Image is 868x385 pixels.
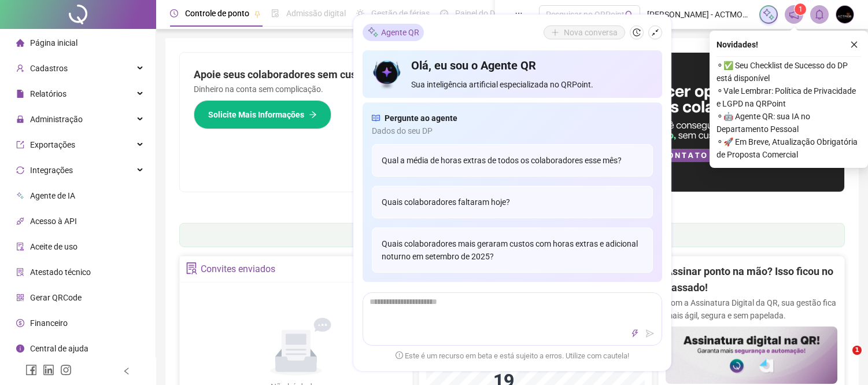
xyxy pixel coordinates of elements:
span: left [123,367,131,375]
span: qrcode [16,294,24,302]
span: Novidades ! [716,38,758,51]
span: Página inicial [30,38,77,47]
sup: 1 [795,3,806,15]
span: facebook [25,364,37,376]
button: Solicite Mais Informações [194,100,331,129]
img: sparkle-icon.fc2bf0ac1784a2077858766a79e2daf3.svg [762,8,775,21]
span: Acesso à API [30,217,77,226]
span: linkedin [43,364,54,376]
span: 1 [799,5,803,13]
button: send [643,327,657,340]
span: Integrações [30,166,73,175]
span: exclamation-circle [396,351,403,359]
img: icon [372,57,402,91]
div: Quais colaboradores faltaram hoje? [372,186,653,218]
span: Pergunte ao agente [385,112,457,124]
span: arrow-right [309,111,317,119]
span: instagram [60,364,72,376]
span: Sua inteligência artificial especializada no QRPoint. [411,78,652,91]
img: 9899 [836,6,854,23]
img: sparkle-icon.fc2bf0ac1784a2077858766a79e2daf3.svg [367,26,379,38]
span: Gestão de férias [371,9,430,18]
iframe: Intercom live chat [829,346,856,373]
h4: Olá, eu sou o Agente QR [411,57,652,74]
h2: Assinar ponto na mão? Isso ficou no passado! [666,263,837,296]
span: Solicite Mais Informações [208,108,304,121]
span: sync [16,166,24,174]
span: ⚬ 🤖 Agente QR: sua IA no Departamento Pessoal [716,110,861,135]
span: history [633,28,641,36]
span: ⚬ ✅ Seu Checklist de Sucesso do DP está disponível [716,59,861,85]
span: info-circle [16,344,24,353]
span: 1 [852,346,862,355]
span: dashboard [440,9,448,17]
button: Nova conversa [544,25,625,39]
span: ⚬ 🚀 Em Breve, Atualização Obrigatória de Proposta Comercial [716,135,861,161]
img: banner%2Fa8ee1423-cce5-4ffa-a127-5a2d429cc7d8.png [512,53,845,192]
span: Relatórios [30,89,67,98]
span: Dados do seu DP [372,124,653,137]
span: clock-circle [170,9,178,17]
span: thunderbolt [631,329,639,338]
span: Painel do DP [455,9,500,18]
span: dollar [16,319,24,327]
span: close [850,41,858,49]
span: home [16,39,24,47]
span: notification [789,9,799,20]
span: Central de ajuda [30,344,88,353]
span: sun [356,9,364,17]
p: Com a Assinatura Digital da QR, sua gestão fica mais ágil, segura e sem papelada. [666,296,837,322]
span: user-add [16,64,24,72]
span: Este é um recurso em beta e está sujeito a erros. Utilize com cautela! [396,350,629,362]
span: Admissão digital [286,9,346,18]
span: export [16,141,24,149]
div: Qual a média de horas extras de todos os colaboradores esse mês? [372,144,653,177]
span: Financeiro [30,318,68,328]
div: Agente QR [363,24,424,41]
span: [PERSON_NAME] - ACTMOB MARKETING DIGITAL LTDA [647,8,752,21]
span: Cadastros [30,64,68,73]
span: pushpin [254,10,261,17]
span: solution [16,268,24,276]
button: thunderbolt [628,327,642,340]
span: Exportações [30,140,75,149]
span: ⚬ Vale Lembrar: Política de Privacidade e LGPD na QRPoint [716,85,861,110]
img: banner%2F02c71560-61a6-44d4-94b9-c8ab97240462.png [666,327,837,384]
span: Administração [30,115,83,124]
span: Controle de ponto [185,9,249,18]
div: Convites enviados [201,259,275,279]
p: Dinheiro na conta sem complicação. [194,83,498,96]
span: search [625,10,634,19]
div: Quais colaboradores mais geraram custos com horas extras e adicional noturno em setembro de 2025? [372,228,653,273]
span: audit [16,243,24,251]
span: Atestado técnico [30,267,91,277]
span: Aceite de uso [30,242,77,251]
span: ellipsis [515,9,523,17]
span: lock [16,115,24,123]
span: Agente de IA [30,191,75,200]
h2: Apoie seus colaboradores sem custo! [194,67,498,83]
span: solution [186,262,198,274]
span: read [372,112,380,124]
span: Gerar QRCode [30,293,82,302]
span: api [16,217,24,225]
span: bell [814,9,825,20]
span: file [16,90,24,98]
span: file-done [271,9,279,17]
span: shrink [651,28,659,36]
